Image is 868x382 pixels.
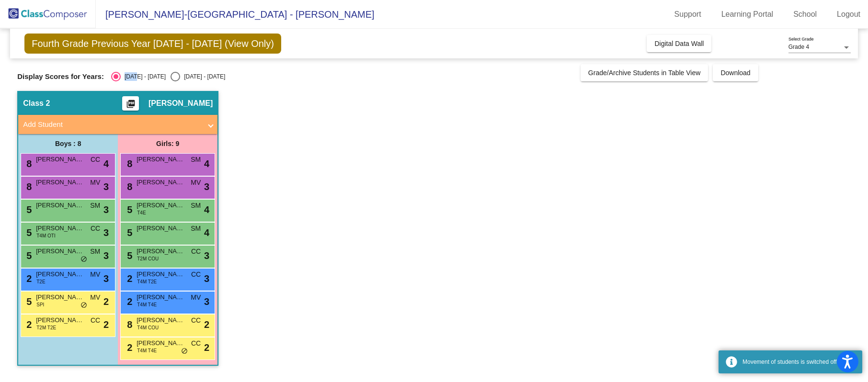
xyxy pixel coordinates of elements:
span: CC [191,315,201,326]
span: T4M T2E [137,278,157,285]
span: CC [191,338,201,348]
span: T2M COU [137,255,159,262]
span: 2 [125,296,132,307]
span: [PERSON_NAME] [137,201,184,210]
span: [PERSON_NAME] [36,178,84,187]
span: SM [191,201,201,211]
span: MV [90,292,100,303]
span: CC [191,247,201,257]
mat-panel-title: Add Student [23,119,201,130]
a: Learning Portal [714,7,781,22]
span: 5 [24,227,32,238]
span: 5 [125,204,132,215]
span: 8 [125,158,132,169]
span: Download [720,69,750,77]
span: 8 [24,158,32,169]
div: [DATE] - [DATE] [121,72,166,81]
span: T4M T4E [137,347,157,354]
span: 4 [103,157,109,171]
span: 3 [103,225,109,240]
span: 2 [204,340,209,355]
span: 3 [204,271,209,286]
span: [PERSON_NAME] [36,155,84,164]
span: [PERSON_NAME] [36,201,84,210]
span: 3 [204,180,209,194]
span: [PERSON_NAME] [36,224,84,233]
span: 4 [204,202,209,217]
span: SM [191,155,201,165]
span: 4 [204,157,209,171]
a: School [786,7,824,22]
span: 5 [125,227,132,238]
button: Download [713,64,758,81]
span: 5 [24,296,32,307]
span: 8 [125,181,132,192]
mat-icon: picture_as_pdf [125,99,137,112]
button: Digital Data Wall [647,35,711,52]
span: T2M T2E [36,324,56,331]
span: [PERSON_NAME] [137,224,184,233]
span: SM [191,224,201,234]
span: 2 [103,294,109,309]
div: [DATE] - [DATE] [180,72,225,81]
span: T2E [36,278,45,285]
span: MV [90,270,100,280]
span: do_not_disturb_alt [80,256,87,263]
span: [PERSON_NAME] [137,315,184,325]
span: 4 [204,225,209,240]
span: [PERSON_NAME] [137,270,184,279]
span: T4M T4E [137,301,157,308]
span: [PERSON_NAME] [137,338,184,348]
mat-radio-group: Select an option [111,72,225,81]
span: Digital Data Wall [654,40,704,47]
span: [PERSON_NAME] [137,292,184,302]
span: [PERSON_NAME] [148,99,213,108]
button: Print Students Details [122,96,139,111]
span: T4E [137,209,146,216]
a: Logout [829,7,868,22]
span: 3 [103,180,109,194]
span: CC [91,224,100,234]
span: do_not_disturb_alt [80,302,87,309]
span: SM [90,247,100,257]
span: [PERSON_NAME] [36,270,84,279]
span: MV [90,178,100,188]
span: 3 [204,248,209,263]
span: 8 [125,319,132,330]
span: 3 [103,202,109,217]
span: 8 [24,181,32,192]
div: Boys : 8 [18,134,118,153]
span: CC [191,270,201,280]
span: do_not_disturb_alt [181,348,188,355]
span: Grade/Archive Students in Table View [588,69,701,77]
span: Grade 4 [788,44,809,50]
span: Display Scores for Years: [17,72,104,81]
div: Girls: 9 [118,134,217,153]
span: Fourth Grade Previous Year [DATE] - [DATE] (View Only) [24,34,281,54]
mat-expansion-panel-header: Add Student [18,115,217,134]
span: T4M OTI [36,232,55,239]
span: [PERSON_NAME] [36,292,84,302]
span: 2 [125,342,132,353]
span: Class 2 [23,99,50,108]
button: Grade/Archive Students in Table View [581,64,708,81]
span: SPI [36,301,44,308]
span: [PERSON_NAME] [137,247,184,256]
span: 2 [204,317,209,332]
a: Support [667,7,709,22]
span: MV [191,292,201,303]
span: [PERSON_NAME] [36,247,84,256]
span: 3 [204,294,209,309]
span: 3 [103,248,109,263]
span: 5 [24,204,32,215]
span: 2 [103,317,109,332]
span: MV [191,178,201,188]
span: 2 [125,273,132,284]
span: [PERSON_NAME] [137,178,184,187]
span: SM [90,201,100,211]
span: 5 [125,250,132,261]
span: 2 [24,273,32,284]
span: CC [91,315,100,326]
span: [PERSON_NAME] [36,315,84,325]
span: 5 [24,250,32,261]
